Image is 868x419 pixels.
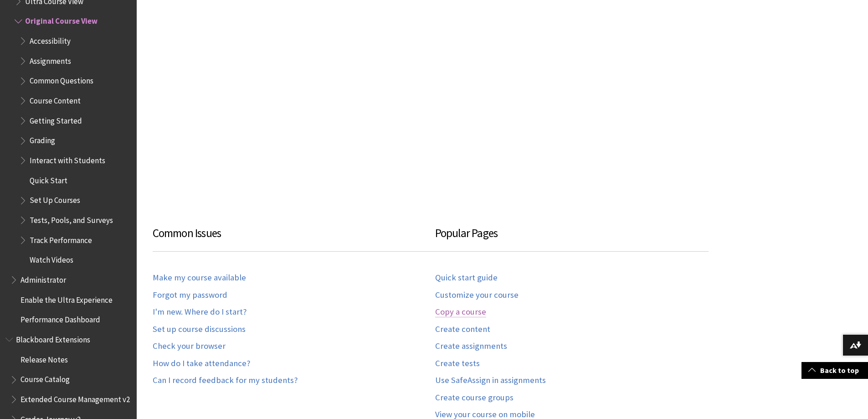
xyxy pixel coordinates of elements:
[30,113,82,125] span: Getting Started
[435,273,498,283] a: Quick start guide
[153,375,298,386] a: Can I record feedback for my students?
[30,253,73,265] span: Watch Videos
[21,352,68,364] span: Release Notes
[30,73,93,86] span: Common Questions
[21,312,100,325] span: Performance Dashboard
[30,153,105,165] span: Interact with Students
[30,173,67,185] span: Quick Start
[435,341,507,352] a: Create assignments
[30,33,71,46] span: Accessibility
[30,233,92,245] span: Track Performance
[30,133,55,145] span: Grading
[153,273,246,283] a: Make my course available
[25,14,98,26] span: Original Course View
[30,93,81,105] span: Course Content
[435,307,486,317] a: Copy a course
[435,290,519,300] a: Customize your course
[435,375,546,386] a: Use SafeAssign in assignments
[21,372,70,384] span: Course Catalog
[435,358,480,369] a: Create tests
[153,341,226,352] a: Check your browser
[21,392,130,404] span: Extended Course Management v2
[30,193,80,205] span: Set Up Courses
[21,292,113,305] span: Enable the Ultra Experience
[30,212,113,225] span: Tests, Pools, and Surveys
[435,225,709,252] h3: Popular Pages
[153,307,247,317] a: I'm new. Where do I start?
[153,225,435,252] h3: Common Issues
[153,358,250,369] a: How do I take attendance?
[153,290,227,300] a: Forgot my password
[153,324,246,335] a: Set up course discussions
[435,324,490,335] a: Create content
[435,393,514,403] a: Create course groups
[21,272,66,285] span: Administrator
[153,9,435,168] iframe: Learn Help for Instructors
[30,53,71,66] span: Assignments
[801,362,868,379] a: Back to top
[16,332,90,344] span: Blackboard Extensions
